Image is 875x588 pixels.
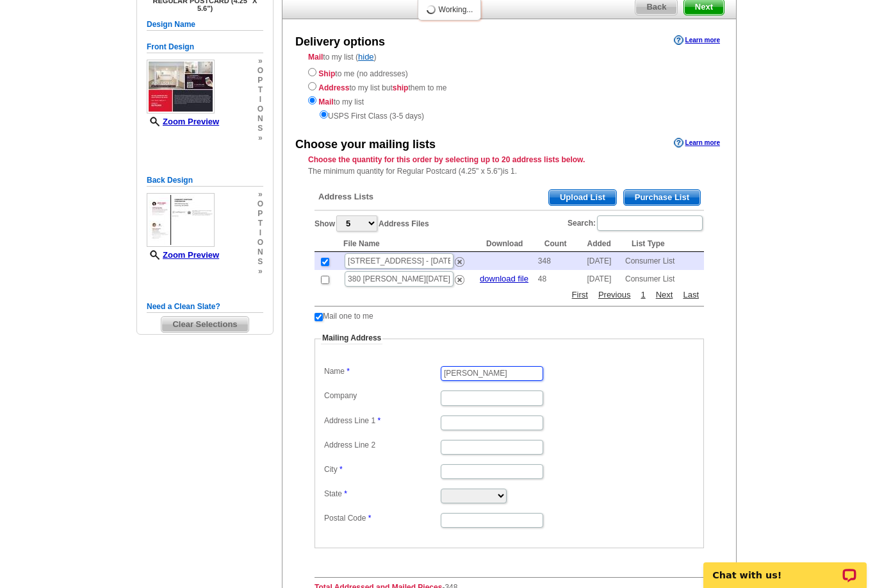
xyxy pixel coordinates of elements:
[258,105,263,114] span: o
[324,464,439,475] label: City
[674,35,720,46] a: Learn more
[258,66,263,76] span: o
[318,83,349,92] strong: Address
[358,52,374,62] a: hide
[258,133,263,143] span: »
[695,548,875,588] iframe: LiveChat chat widget
[258,257,263,267] span: s
[147,41,263,53] h5: Front Design
[258,219,263,228] span: t
[318,97,333,106] strong: Mail
[569,289,591,301] a: First
[393,83,409,92] strong: ship
[308,108,710,122] div: USPS First Class (3-5 days)
[324,440,439,451] label: Address Line 2
[324,416,439,426] label: Address Line 1
[680,289,702,301] a: Last
[318,191,373,203] span: Address Lists
[625,252,704,270] td: Consumer List
[258,114,263,124] span: n
[595,289,634,301] a: Previous
[258,95,263,105] span: i
[147,174,263,187] h5: Back Design
[455,272,464,281] a: Remove this list
[258,76,263,85] span: p
[580,252,625,270] td: [DATE]
[323,310,373,322] td: Mail one to me
[538,252,581,270] td: 348
[147,301,263,313] h5: Need a Clean Slate?
[147,60,215,113] img: small-thumb.jpg
[308,53,323,62] strong: Mail
[597,215,703,231] input: Search:
[580,236,625,252] th: Added
[324,489,439,500] label: State
[258,56,263,66] span: »
[318,69,335,78] strong: Ship
[258,238,263,248] span: o
[161,317,248,332] span: Clear Selections
[258,124,263,133] span: s
[538,270,581,288] td: 48
[336,215,377,231] select: ShowAddress Files
[147,193,215,247] img: small-thumb.jpg
[653,289,676,301] a: Next
[674,138,720,148] a: Learn more
[568,214,704,232] label: Search:
[308,65,710,122] div: to me (no addresses) to my list but them to me to my list
[258,85,263,95] span: t
[480,236,538,252] th: Download
[549,190,616,205] span: Upload List
[580,270,625,288] td: [DATE]
[282,154,736,177] div: The minimum quantity for Regular Postcard (4.25" x 5.6")is 1.
[455,257,464,267] img: delete.png
[258,209,263,219] span: p
[637,289,648,301] a: 1
[625,236,704,252] th: List Type
[282,51,736,122] div: to my list ( )
[426,4,436,15] img: loading...
[324,513,439,524] label: Postal Code
[147,19,263,31] h5: Design Name
[258,190,263,199] span: »
[147,250,219,260] a: Zoom Preview
[258,248,263,257] span: n
[258,199,263,209] span: o
[315,214,429,233] label: Show Address Files
[324,366,439,377] label: Name
[295,34,385,51] div: Delivery options
[295,137,436,153] div: Choose your mailing lists
[480,274,528,283] a: download file
[258,267,263,276] span: »
[455,275,464,285] img: delete.png
[625,270,704,288] td: Consumer List
[308,155,585,164] strong: Choose the quantity for this order by selecting up to 20 address lists below.
[337,236,480,252] th: File Name
[455,254,464,264] a: Remove this list
[624,190,700,205] span: Purchase List
[324,391,439,401] label: Company
[147,117,219,126] a: Zoom Preview
[258,228,263,238] span: i
[321,333,382,344] legend: Mailing Address
[538,236,581,252] th: Count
